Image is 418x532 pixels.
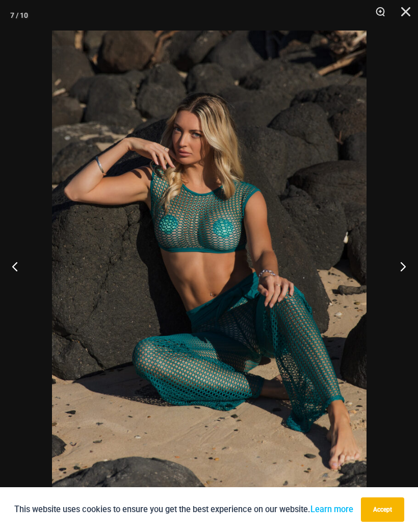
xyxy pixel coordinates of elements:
button: Accept [361,497,404,522]
p: This website uses cookies to ensure you get the best experience on our website. [14,502,353,516]
button: Next [380,241,418,292]
a: Learn more [310,505,353,514]
img: Show Stopper Jade 366 Top 5007 pants 08 [52,31,367,501]
div: 7 / 10 [10,8,28,23]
